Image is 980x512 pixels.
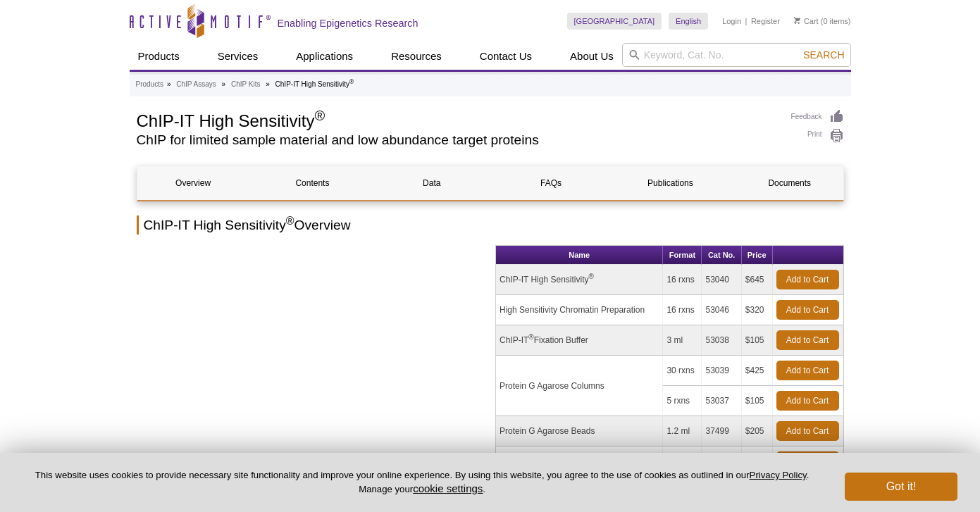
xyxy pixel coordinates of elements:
[496,246,663,265] th: Name
[794,13,851,30] li: (0 items)
[663,447,702,477] td: 35 ml
[742,295,773,325] td: $320
[742,386,773,416] td: $105
[794,17,800,24] img: Your Cart
[776,270,839,289] a: Add to Cart
[562,43,622,70] a: About Us
[176,78,216,91] a: ChIP Assays
[799,49,848,61] button: Search
[791,109,844,125] a: Feedback
[845,473,957,501] button: Got it!
[383,43,450,70] a: Resources
[663,356,702,386] td: 30 rxns
[209,43,267,70] a: Services
[742,325,773,356] td: $105
[776,421,839,441] a: Add to Cart
[266,80,270,88] li: »
[702,447,741,477] td: 37515
[222,80,226,88] li: »
[275,80,354,88] li: ChIP-IT High Sensitivity
[663,265,702,295] td: 16 rxns
[496,265,663,295] td: ChIP-IT High Sensitivity
[702,325,741,356] td: 53038
[750,470,807,480] a: Privacy Policy
[776,361,839,380] a: Add to Cart
[278,17,418,30] h2: Enabling Epigenetics Research
[702,295,741,325] td: 53046
[589,273,594,280] sup: ®
[137,166,249,200] a: Overview
[776,391,839,411] a: Add to Cart
[745,13,748,30] li: |
[751,16,780,26] a: Register
[314,108,325,123] sup: ®
[663,386,702,416] td: 5 rxns
[702,416,741,447] td: 37499
[742,265,773,295] td: $645
[776,451,839,471] a: Add to Cart
[791,128,844,144] a: Print
[614,166,726,200] a: Publications
[413,482,483,494] button: cookie settings
[567,13,662,30] a: [GEOGRAPHIC_DATA]
[776,330,839,350] a: Add to Cart
[287,43,361,70] a: Applications
[702,356,741,386] td: 53039
[622,43,851,67] input: Keyword, Cat. No.
[471,43,540,70] a: Contact Us
[376,166,488,200] a: Data
[496,416,663,447] td: Protein G Agarose Beads
[286,215,294,227] sup: ®
[23,469,821,496] p: This website uses cookies to provide necessary site functionality and improve your online experie...
[742,416,773,447] td: $205
[776,300,839,320] a: Add to Cart
[256,166,368,200] a: Contents
[742,356,773,386] td: $425
[137,216,844,235] h2: ChIP-IT High Sensitivity Overview
[803,49,844,61] span: Search
[742,447,773,477] td: $135
[702,265,741,295] td: 53040
[663,416,702,447] td: 1.2 ml
[136,78,163,91] a: Products
[528,333,533,341] sup: ®
[496,325,663,356] td: ChIP-IT Fixation Buffer
[742,246,773,265] th: Price
[137,134,777,146] h2: ChIP for limited sample material and low abundance target proteins
[663,246,702,265] th: Format
[496,356,663,416] td: Protein G Agarose Columns
[231,78,261,91] a: ChIP Kits
[130,43,188,70] a: Products
[663,325,702,356] td: 3 ml
[496,447,663,477] td: TE, pH 8.0
[702,246,741,265] th: Cat No.
[669,13,708,30] a: English
[137,109,777,130] h1: ChIP-IT High Sensitivity
[794,16,819,26] a: Cart
[702,386,741,416] td: 53037
[349,78,354,85] sup: ®
[496,295,663,325] td: High Sensitivity Chromatin Preparation
[167,80,171,88] li: »
[663,295,702,325] td: 16 rxns
[495,166,607,200] a: FAQs
[722,16,741,26] a: Login
[733,166,845,200] a: Documents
